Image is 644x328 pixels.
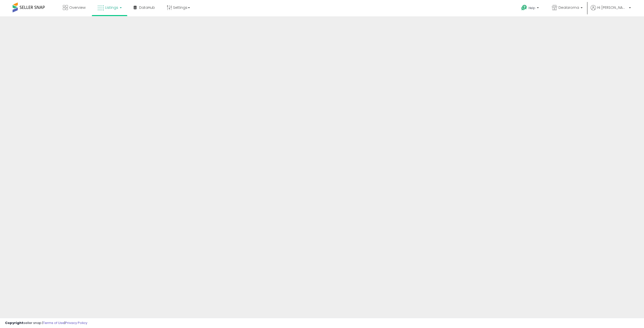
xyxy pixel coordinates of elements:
[558,5,579,10] span: Dealaroma
[139,5,155,10] span: DataHub
[529,6,535,10] span: Help
[597,5,627,10] span: Hi [PERSON_NAME]
[105,5,118,10] span: Listings
[591,5,631,16] a: Hi [PERSON_NAME]
[69,5,86,10] span: Overview
[517,1,544,16] a: Help
[521,5,527,11] i: Get Help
